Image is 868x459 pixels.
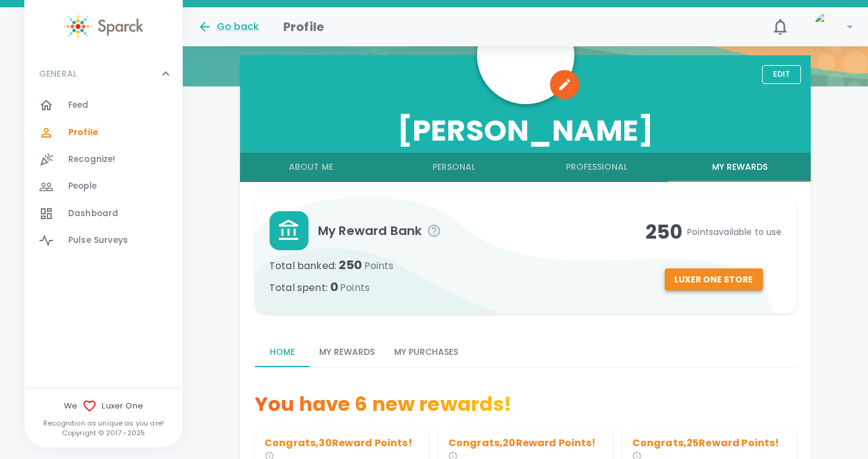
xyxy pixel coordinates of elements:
[240,114,811,148] h3: [PERSON_NAME]
[384,338,468,367] button: My Purchases
[197,19,259,34] button: Go back
[24,119,183,146] a: Profile
[240,153,811,182] div: full width tabs
[68,127,98,139] span: Profile
[283,17,324,37] h1: Profile
[477,7,574,104] img: Picture of Devin Bryant
[24,12,183,41] a: Sparck logo
[309,338,384,367] button: My Rewards
[255,338,309,367] button: Home
[383,153,525,182] button: Personal
[68,234,128,247] span: Pulse Surveys
[318,221,646,240] span: My Reward Bank
[269,277,646,296] p: Total spent :
[645,220,782,244] h4: 250
[255,392,512,416] p: You have 6 new rewards!
[24,92,183,119] a: Feed
[364,259,393,273] span: Points
[269,255,646,275] p: Total banked :
[39,68,77,80] p: GENERAL
[68,153,116,166] span: Recognize!
[339,256,393,273] span: 250
[24,55,183,92] div: GENERAL
[24,146,183,173] a: Recognize!
[68,99,89,111] span: Feed
[24,200,183,227] a: Dashboard
[687,226,782,238] span: Points available to use
[24,173,183,200] a: People
[240,153,383,182] button: About Me
[64,12,143,41] img: Sparck logo
[668,153,811,182] button: My Rewards
[330,278,370,295] span: 0
[762,65,801,84] button: Edit
[814,12,844,41] img: Picture of Devin
[68,180,97,192] span: People
[24,92,183,259] div: GENERAL
[665,268,763,291] button: Luxer One Store
[24,418,183,428] p: Recognition as unique as you are!
[24,227,183,254] a: Pulse Surveys
[24,399,183,413] span: We Luxer One
[68,208,118,220] span: Dashboard
[526,153,668,182] button: Professional
[24,428,183,438] p: Copyright © 2017 - 2025
[340,281,370,295] span: Points
[255,338,797,367] div: rewards-tabs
